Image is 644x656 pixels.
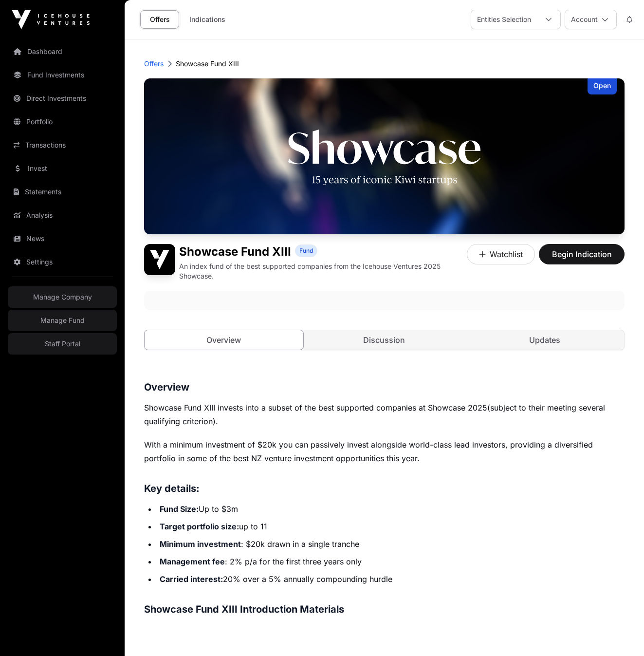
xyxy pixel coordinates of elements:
[8,64,117,86] a: Fund Investments
[539,254,625,263] a: Begin Indication
[144,401,625,428] p: (subject to their meeting several qualifying criterion).
[157,555,625,568] li: : 2% p/a for the first three years only
[144,244,175,275] img: Showcase Fund XIII
[157,537,625,551] li: : $20k drawn in a single tranche
[8,310,117,331] a: Manage Fund
[305,330,464,350] a: Discussion
[8,88,117,109] a: Direct Investments
[183,10,232,29] a: Indications
[467,244,535,264] button: Watchlist
[8,205,117,226] a: Analysis
[144,330,304,350] a: Overview
[157,502,625,516] li: Up to $3m
[588,78,617,94] div: Open
[145,330,624,350] nav: Tabs
[144,403,487,412] span: Showcase Fund XIII invests into a subset of the best supported companies at Showcase 2025
[8,134,117,156] a: Transactions
[144,78,625,234] img: Showcase Fund XIII
[8,111,117,132] a: Portfolio
[160,557,225,566] strong: Management fee
[157,572,625,586] li: 20% over a 5% annually compounding hurdle
[157,520,625,533] li: up to 11
[551,248,612,260] span: Begin Indication
[12,10,90,29] img: Icehouse Ventures Logo
[8,181,117,203] a: Statements
[179,244,291,260] h1: Showcase Fund XIII
[140,10,179,29] a: Offers
[160,539,241,549] strong: Minimum investment
[176,59,239,69] p: Showcase Fund XIII
[8,286,117,308] a: Manage Company
[144,601,625,617] h3: Showcase Fund XIII Introduction Materials
[8,251,117,273] a: Settings
[160,504,199,514] strong: Fund Size:
[144,438,625,465] p: With a minimum investment of $20k you can passively invest alongside world-class lead investors, ...
[160,522,239,531] strong: Target portfolio size:
[160,574,223,584] strong: Carried interest:
[539,244,625,264] button: Begin Indication
[8,228,117,249] a: News
[144,481,625,496] h3: Key details:
[465,330,624,350] a: Updates
[471,10,537,29] div: Entities Selection
[8,333,117,355] a: Staff Portal
[565,10,617,29] button: Account
[8,158,117,179] a: Invest
[8,41,117,62] a: Dashboard
[179,262,467,281] p: An index fund of the best supported companies from the Icehouse Ventures 2025 Showcase.
[144,379,625,395] h3: Overview
[299,247,313,255] span: Fund
[144,59,164,69] a: Offers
